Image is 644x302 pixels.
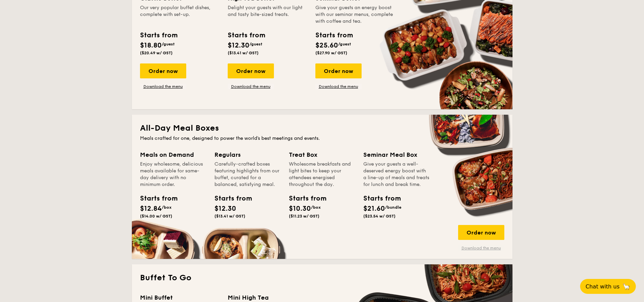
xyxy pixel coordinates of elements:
span: /box [311,205,321,210]
div: Wholesome breakfasts and light bites to keep your attendees energised throughout the day. [289,161,355,188]
div: Carefully-crafted boxes featuring highlights from our buffet, curated for a balanced, satisfying ... [214,161,281,188]
span: /guest [162,42,175,46]
div: Starts from [140,193,171,204]
div: Starts from [228,30,265,40]
div: Meals crafted for one, designed to power the world's best meetings and events. [140,135,504,142]
span: ($20.49 w/ GST) [140,51,173,55]
span: $25.60 [315,41,338,50]
div: Treat Box [289,150,355,159]
span: ($13.41 w/ GST) [228,51,259,55]
div: Enjoy wholesome, delicious meals available for same-day delivery with no minimum order. [140,161,206,188]
span: /guest [338,42,351,46]
span: ($13.41 w/ GST) [214,214,245,219]
div: Our very popular buffet dishes, complete with set-up. [140,4,220,25]
div: Give your guests a well-deserved energy boost with a line-up of meals and treats for lunch and br... [363,161,430,188]
div: Give your guests an energy boost with our seminar menus, complete with coffee and tea. [315,4,395,25]
span: /guest [249,42,262,46]
div: Starts from [289,193,319,204]
div: Regulars [214,150,281,159]
span: ($11.23 w/ GST) [289,214,319,219]
div: Meals on Demand [140,150,206,159]
a: Download the menu [315,84,362,89]
span: $10.30 [289,205,311,213]
a: Download the menu [458,245,504,251]
div: Starts from [214,193,245,204]
span: $18.80 [140,41,162,50]
span: Chat with us [586,283,620,290]
span: ($14.00 w/ GST) [140,214,172,219]
a: Download the menu [140,84,186,89]
span: $12.30 [214,205,236,213]
div: Starts from [315,30,352,40]
span: /box [162,205,172,210]
div: Order now [228,63,274,78]
div: Delight your guests with our light and tasty bite-sized treats. [228,4,307,25]
div: Order now [458,225,504,240]
div: Starts from [363,193,394,204]
span: ($27.90 w/ GST) [315,51,347,55]
div: Order now [140,63,186,78]
span: /bundle [385,205,401,210]
h2: Buffet To Go [140,272,504,283]
a: Download the menu [228,84,274,89]
span: 🦙 [622,283,630,290]
span: $12.84 [140,205,162,213]
div: Order now [315,63,362,78]
span: $12.30 [228,41,249,50]
span: $21.60 [363,205,385,213]
button: Chat with us🦙 [580,279,636,294]
h2: All-Day Meal Boxes [140,123,504,134]
div: Starts from [140,30,177,40]
div: Seminar Meal Box [363,150,430,159]
span: ($23.54 w/ GST) [363,214,396,219]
